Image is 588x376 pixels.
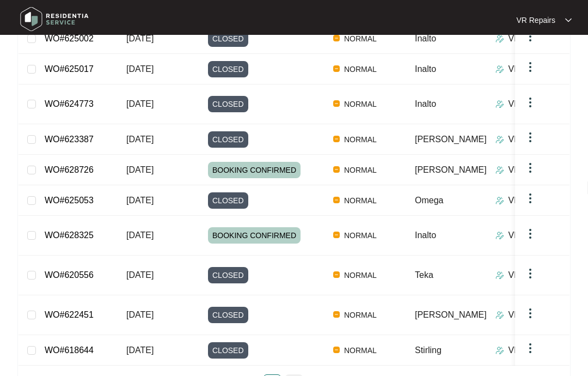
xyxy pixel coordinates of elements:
span: BOOKING CONFIRMED [208,227,301,244]
p: VR Repairs [509,133,553,146]
a: WO#625002 [45,34,94,43]
a: WO#624773 [45,99,94,108]
img: Assigner Icon [495,135,504,144]
span: [DATE] [126,34,154,43]
img: Vercel Logo [333,347,340,353]
span: NORMAL [340,269,381,282]
span: [DATE] [126,165,154,174]
img: residentia service logo [16,3,93,35]
img: Vercel Logo [333,232,340,238]
span: CLOSED [208,342,248,359]
span: Stirling [415,345,442,355]
span: Inalto [415,64,436,74]
img: Vercel Logo [333,35,340,41]
span: CLOSED [208,131,248,148]
img: dropdown arrow [524,131,537,144]
span: [DATE] [126,270,154,280]
a: WO#625053 [45,196,94,205]
span: [DATE] [126,99,154,108]
a: WO#628325 [45,231,94,240]
img: Assigner Icon [495,231,504,240]
span: NORMAL [340,63,381,76]
img: Vercel Logo [333,271,340,278]
span: CLOSED [208,267,248,283]
img: dropdown arrow [524,307,537,320]
span: NORMAL [340,163,381,177]
img: Assigner Icon [495,271,504,280]
img: dropdown arrow [565,17,572,23]
a: WO#628726 [45,165,94,174]
img: Vercel Logo [333,65,340,72]
p: VR Repairs [509,308,553,322]
a: WO#622451 [45,310,94,319]
span: [DATE] [126,135,154,144]
p: VR Repairs [509,163,553,177]
p: VR Repairs [509,32,553,45]
span: [PERSON_NAME] [415,310,487,319]
span: NORMAL [340,344,381,357]
span: Inalto [415,231,436,240]
img: Assigner Icon [495,34,504,43]
img: dropdown arrow [524,161,537,174]
p: VR Repairs [509,63,553,76]
a: WO#625017 [45,64,94,74]
span: [PERSON_NAME] [415,135,487,144]
span: CLOSED [208,307,248,323]
img: Assigner Icon [495,346,504,355]
span: Inalto [415,99,436,108]
p: VR Repairs [509,194,553,207]
a: WO#623387 [45,135,94,144]
p: VR Repairs [509,98,553,111]
img: Assigner Icon [495,311,504,319]
span: [DATE] [126,345,154,355]
a: WO#620556 [45,270,94,280]
span: Inalto [415,34,436,43]
span: [DATE] [126,231,154,240]
p: VR Repairs [516,15,555,26]
span: CLOSED [208,192,248,209]
img: dropdown arrow [524,192,537,205]
a: WO#618644 [45,345,94,355]
span: Teka [415,270,433,280]
img: dropdown arrow [524,96,537,109]
span: [DATE] [126,196,154,205]
span: NORMAL [340,194,381,207]
img: Vercel Logo [333,311,340,318]
img: Assigner Icon [495,100,504,108]
span: NORMAL [340,133,381,146]
span: NORMAL [340,32,381,45]
span: [PERSON_NAME] [415,165,487,174]
img: Vercel Logo [333,136,340,142]
p: VR Repairs [509,344,553,357]
span: CLOSED [208,31,248,47]
span: [DATE] [126,310,154,319]
p: VR Repairs [509,269,553,282]
img: Vercel Logo [333,166,340,173]
span: BOOKING CONFIRMED [208,162,301,178]
img: dropdown arrow [524,227,537,240]
img: dropdown arrow [524,342,537,355]
img: Assigner Icon [495,166,504,174]
span: Omega [415,196,443,205]
img: Assigner Icon [495,196,504,205]
img: dropdown arrow [524,60,537,74]
span: NORMAL [340,229,381,242]
span: NORMAL [340,98,381,111]
span: [DATE] [126,64,154,74]
span: CLOSED [208,96,248,112]
img: Vercel Logo [333,100,340,107]
img: Assigner Icon [495,65,504,74]
img: Vercel Logo [333,197,340,203]
span: NORMAL [340,308,381,322]
span: CLOSED [208,61,248,77]
p: VR Repairs [509,229,553,242]
img: dropdown arrow [524,267,537,280]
